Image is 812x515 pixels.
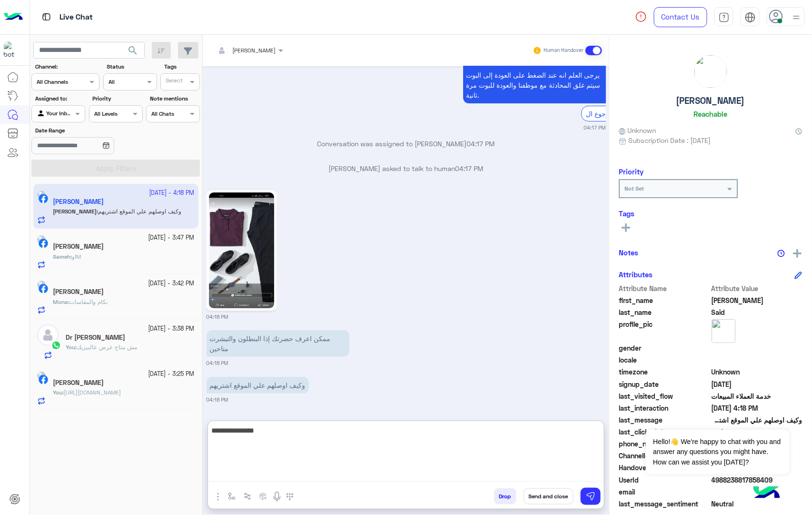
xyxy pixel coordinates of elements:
[712,403,803,413] span: 2025-09-23T13:18:52.814Z
[256,488,271,504] button: create order
[619,209,802,218] h6: Tags
[619,451,710,461] span: ChannelId
[467,140,495,148] span: 04:17 PM
[37,281,46,289] img: picture
[712,319,736,343] img: picture
[150,94,199,103] label: Note mentions
[207,313,228,321] small: 04:18 PM
[619,415,710,425] span: last_message
[712,487,803,497] span: null
[224,488,240,504] button: select flow
[619,463,710,473] span: HandoverOn
[619,403,710,413] span: last_interaction
[619,125,656,135] span: Unknown
[53,379,104,387] h5: Mohamed Ahmed
[207,139,606,149] p: Conversation was assigned to [PERSON_NAME]
[66,333,125,342] h5: Dr Abdallah
[149,279,195,288] small: [DATE] - 3:42 PM
[64,389,121,396] span: https://eagle.com.eg/collections/pant
[544,47,584,54] small: Human Handover
[39,375,48,384] img: Facebook
[212,491,224,503] img: send attachment
[712,307,803,317] span: Said
[69,298,108,305] span: بكام والمقاسات
[712,343,803,353] span: null
[463,47,606,103] p: 23/9/2025, 4:17 PM
[619,167,644,176] h6: Priority
[207,377,309,394] p: 23/9/2025, 4:18 PM
[619,391,710,401] span: last_visited_flow
[791,11,802,23] img: profile
[712,379,803,389] span: 2025-05-06T09:03:25.202Z
[619,295,710,305] span: first_name
[719,12,730,23] img: tab
[53,253,72,260] b: :
[233,47,276,54] span: [PERSON_NAME]
[107,62,156,71] label: Status
[53,288,104,296] h5: Mona Hassan
[31,160,200,177] button: Apply Filters
[629,135,711,145] span: Subscription Date : [DATE]
[619,439,710,449] span: phone_number
[271,491,283,503] img: send voice note
[712,391,803,401] span: خدمة العملاء المبيعات
[53,242,104,251] h5: Sameh Mondy
[35,62,99,71] label: Channel:
[586,492,595,501] img: send message
[209,192,274,308] img: 552371101_1311054093845888_8545467252253818738_n.jpg
[164,62,199,71] label: Tags
[712,283,803,293] span: Attribute Value
[207,163,606,173] p: [PERSON_NAME] asked to talk to human
[584,124,606,131] small: 04:17 PM
[619,307,710,317] span: last_name
[39,284,48,293] img: Facebook
[619,283,710,293] span: Attribute Name
[581,106,632,121] div: الرجوع ال Bot
[619,248,639,257] h6: Notes
[286,493,294,501] img: make a call
[619,487,710,497] span: email
[37,235,46,244] img: picture
[35,126,142,135] label: Date Range
[4,41,21,59] img: 713415422032625
[37,324,59,346] img: defaultAdmin.png
[207,330,349,357] p: 23/9/2025, 4:18 PM
[240,488,256,504] button: Trigger scenario
[712,355,803,365] span: null
[53,253,70,260] span: Sameh
[745,12,756,23] img: tab
[149,324,195,333] small: [DATE] - 3:38 PM
[121,42,145,62] button: search
[778,250,785,257] img: notes
[677,95,745,106] h5: [PERSON_NAME]
[207,359,228,367] small: 04:18 PM
[714,7,733,27] a: tab
[72,253,81,260] span: اوM
[127,45,139,56] span: search
[51,341,61,350] img: WhatsApp
[164,76,183,87] div: Select
[4,7,23,27] img: Logo
[793,249,802,258] img: add
[619,319,710,341] span: profile_pic
[207,396,228,404] small: 04:18 PM
[619,343,710,353] span: gender
[456,164,484,172] span: 04:17 PM
[53,389,64,396] b: :
[53,389,62,396] span: You
[494,488,516,505] button: Drop
[77,343,137,351] span: مش متاح عرض عالبيزيك
[694,110,728,118] h6: Reachable
[712,367,803,377] span: Unknown
[259,493,267,500] img: create order
[53,298,68,305] span: Mona
[66,343,77,351] b: :
[66,343,75,351] span: You
[635,11,647,22] img: spinner
[524,488,574,505] button: Send and close
[619,499,710,509] span: last_message_sentiment
[654,7,707,27] a: Contact Us
[53,298,69,305] b: :
[619,367,710,377] span: timezone
[646,430,789,475] span: Hello!👋 We're happy to chat with you and answer any questions you might have. How can we assist y...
